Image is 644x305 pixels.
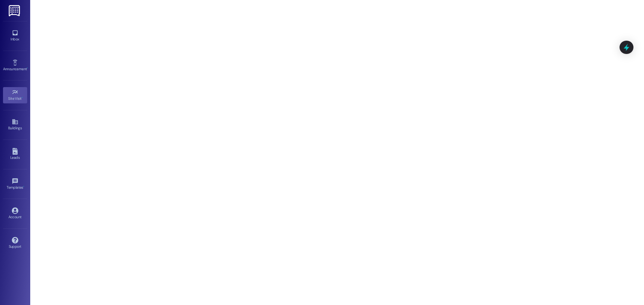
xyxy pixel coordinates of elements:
span: • [23,184,24,189]
a: Inbox [3,28,27,44]
a: Support [3,235,27,251]
a: Templates • [3,176,27,192]
a: Leads [3,146,27,162]
a: Buildings [3,117,27,133]
span: • [27,66,28,70]
img: ResiDesk Logo [9,5,21,16]
a: Site Visit • [3,87,27,103]
a: Account [3,206,27,222]
span: • [22,96,23,100]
